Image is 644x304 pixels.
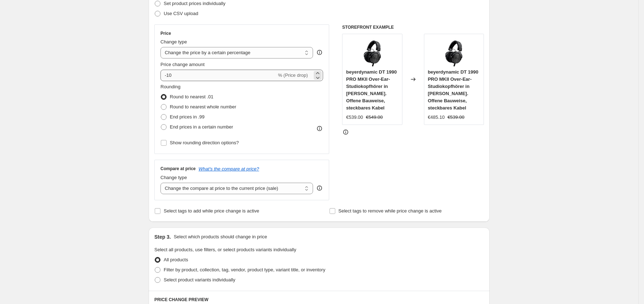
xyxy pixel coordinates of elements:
img: 711RhbRWcxL_80x.jpg [358,38,387,66]
div: help [316,184,323,192]
span: % (Price drop) [278,73,308,78]
span: Show rounding direction options? [170,140,239,145]
span: Rounding [160,84,181,89]
span: beyerdynamic DT 1990 PRO MKII Over-Ear-Studiokopfhörer in [PERSON_NAME]. Offene Bauweise, steckba... [428,69,479,111]
input: -15 [160,70,276,81]
p: Select which products should change in price [174,233,267,240]
div: €485.10 [428,114,445,121]
h2: Step 3. [154,233,171,240]
h3: Compare at price [160,166,196,172]
span: beyerdynamic DT 1990 PRO MKII Over-Ear-Studiokopfhörer in [PERSON_NAME]. Offene Bauweise, steckba... [346,69,397,111]
span: All products [164,257,188,262]
strike: €539.00 [448,114,465,121]
span: Filter by product, collection, tag, vendor, product type, variant title, or inventory [164,267,325,272]
h6: STOREFRONT EXAMPLE [342,24,484,30]
span: Select tags to remove while price change is active [339,208,442,214]
span: Round to nearest .01 [170,94,213,99]
div: €539.00 [346,114,363,121]
span: Price change amount [160,62,205,67]
span: Change type [160,39,187,45]
img: 711RhbRWcxL_80x.jpg [439,38,468,66]
span: Round to nearest whole number [170,104,236,109]
span: Set product prices individually [164,1,225,6]
span: Use CSV upload [164,11,198,16]
span: Change type [160,175,187,180]
strike: €549.00 [366,114,383,121]
span: End prices in .99 [170,114,205,120]
h6: PRICE CHANGE PREVIEW [154,297,484,303]
span: End prices in a certain number [170,124,233,130]
div: help [316,49,323,56]
h3: Price [160,31,171,36]
span: Select all products, use filters, or select products variants individually [154,247,296,252]
span: Select product variants individually [164,277,235,282]
button: What's the compare at price? [199,166,259,172]
span: Select tags to add while price change is active [164,208,259,214]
